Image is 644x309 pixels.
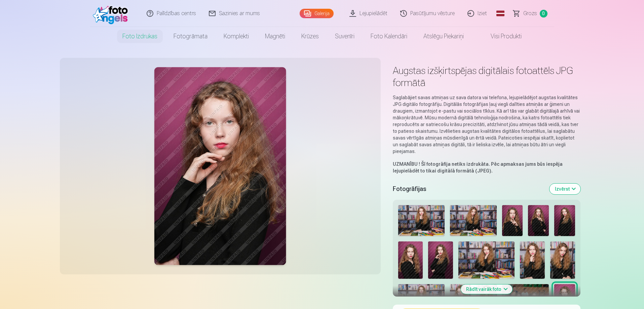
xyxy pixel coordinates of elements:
p: Saglabājiet savas atmiņas uz sava datora vai telefona, lejupielādējot augstas kvalitātes JPG digi... [393,94,580,155]
strong: Šī fotogrāfija netiks izdrukāta. Pēc apmaksas jums būs iespēja lejupielādēt to tikai digitālā for... [393,161,563,173]
a: Visi produkti [472,27,530,46]
a: Suvenīri [327,27,363,46]
a: Magnēti [257,27,293,46]
a: Foto kalendāri [363,27,415,46]
a: Galerija [300,9,334,18]
button: Izvērst [550,184,580,194]
a: Atslēgu piekariņi [415,27,472,46]
span: 0 [540,10,547,17]
img: /fa1 [93,3,131,24]
span: Grozs [523,9,537,17]
strong: UZMANĪBU ! [393,161,420,167]
a: Foto izdrukas [114,27,165,46]
h5: Fotogrāfijas [393,184,544,194]
h1: Augstas izšķirtspējas digitālais fotoattēls JPG formātā [393,65,580,89]
a: Komplekti [216,27,257,46]
a: Krūzes [293,27,327,46]
a: Fotogrāmata [165,27,216,46]
button: Rādīt vairāk foto [461,284,512,294]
